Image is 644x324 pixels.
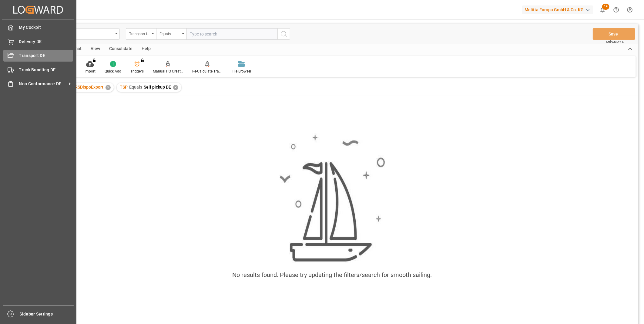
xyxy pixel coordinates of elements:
[126,28,156,40] button: open menu
[19,81,67,87] span: Non Conformance DE
[156,28,186,40] button: open menu
[129,30,150,37] div: Transport ID Logward
[19,67,73,73] span: Truck Bundling DE
[186,28,277,40] input: Type to search
[173,85,178,90] div: ✕
[232,69,251,74] div: File Browser
[105,44,137,54] div: Consolidate
[192,69,223,74] div: Re-Calculate Transport Costs
[19,24,73,31] span: My Cockpit
[232,270,432,279] div: No results found. Please try updating the filters/search for smooth sailing.
[606,39,624,44] span: Ctrl/CMD + S
[20,311,74,317] span: Sidebar Settings
[105,69,121,74] div: Quick Add
[19,39,73,45] span: Delivery DE
[3,64,73,76] a: Truck Bundling DE
[137,44,155,54] div: Help
[129,85,142,89] span: Equals
[3,50,73,62] a: Transport DE
[86,44,105,54] div: View
[144,85,171,89] span: Self pickup DE
[19,52,73,59] span: Transport DE
[3,35,73,47] a: Delivery DE
[153,69,183,74] div: Manual PO Creation
[159,30,180,37] div: Equals
[106,85,111,90] div: ✕
[277,28,290,40] button: search button
[279,133,385,263] img: smooth_sailing.jpeg
[3,22,73,33] a: My Cockpit
[120,85,128,89] span: TSP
